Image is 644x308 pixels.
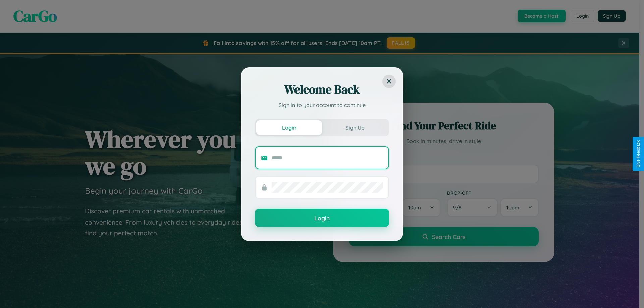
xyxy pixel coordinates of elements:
[322,120,388,135] button: Sign Up
[255,81,389,98] h2: Welcome Back
[636,140,641,168] div: Give Feedback
[256,120,322,135] button: Login
[255,101,389,109] p: Sign in to your account to continue
[255,209,389,227] button: Login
